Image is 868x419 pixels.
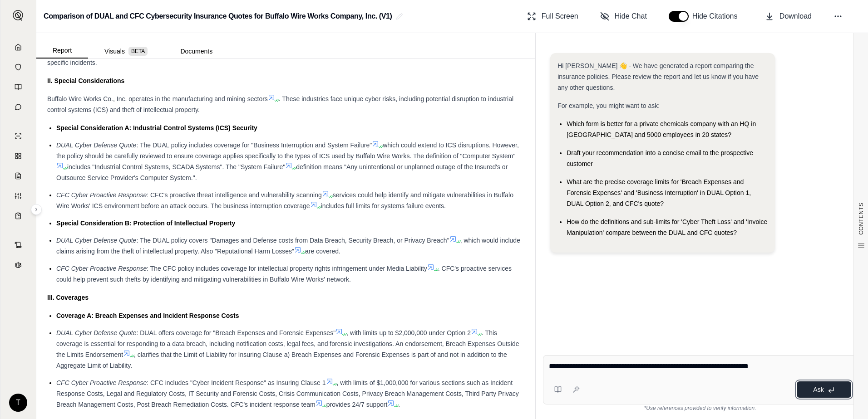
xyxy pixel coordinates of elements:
[6,256,30,274] a: Legal Search Engine
[56,351,507,369] span: , clarifies that the Limit of Liability for Insuring Clause a) Breach Expenses and Forensic Expen...
[56,237,520,255] span: , which would include claims arising from the theft of intellectual property. Also "Reputational ...
[398,401,400,408] span: .
[6,207,30,225] a: Coverage Table
[557,62,759,91] span: Hi [PERSON_NAME] 👋 - We have generated a report comparing the insurance policies. Please review t...
[6,127,30,145] a: Single Policy
[56,379,519,408] span: , with limits of $1,000,000 for various sections such as Incident Response Costs, Legal and Regul...
[136,329,335,336] span: : DUAL offers coverage for "Breach Expenses and Forensic Expenses"
[543,404,857,412] div: *Use references provided to verify information.
[567,149,753,167] span: Draft your recommendation into a concise email to the prospective customer
[56,329,519,358] span: . This coverage is essential for responding to a data breach, including notification costs, legal...
[6,78,30,96] a: Prompt Library
[779,11,812,22] span: Download
[47,77,124,84] strong: II. Special Considerations
[523,7,582,25] button: Full Screen
[567,120,756,138] span: Which form is better for a private chemicals company with an HQ in [GEOGRAPHIC_DATA] and 5000 emp...
[56,163,508,181] span: definition means "Any unintentional or unplanned outage of the Insured's or Outsource Service Pro...
[147,265,427,272] span: : The CFC policy includes coverage for intellectual property rights infringement under Media Liab...
[6,147,30,165] a: Policy Comparisons
[6,98,30,116] a: Chat
[56,265,512,283] span: . CFC's proactive services could help prevent such thefts by identifying and mitigating vulnerabi...
[56,329,136,336] span: DUAL Cyber Defense Quote
[128,47,148,56] span: BETA
[47,95,268,102] span: Buffalo Wire Works Co., Inc. operates in the manufacturing and mining sectors
[6,236,30,254] a: Contract Analysis
[567,218,767,236] span: How do the definitions and sub-limits for 'Cyber Theft Loss' and 'Invoice Manipulation' compare b...
[136,237,449,244] span: : The DUAL policy covers "Damages and Defense costs from Data Breach, Security Breach, or Privacy...
[813,386,824,393] span: Ask
[164,44,229,58] button: Documents
[31,204,42,215] button: Expand sidebar
[56,312,239,319] span: Coverage A: Breach Expenses and Incident Response Costs
[56,379,147,386] span: CFC Cyber Proactive Response
[136,141,372,149] span: : The DUAL policy includes coverage for "Business Interruption and System Failure"
[858,203,865,235] span: CONTENTS
[797,381,851,398] button: Ask
[47,15,513,66] span: , which may be critical depending on Buffalo Wire Works' specific risk assessment. A potential co...
[88,44,164,58] button: Visuals
[6,187,30,205] a: Custom Report
[67,163,285,171] span: includes "Industrial Control Systems, SCADA Systems". The "System Failure"
[761,7,815,25] button: Download
[56,191,147,199] span: CFC Cyber Proactive Response
[9,6,27,24] button: Expand sidebar
[147,191,322,199] span: : CFC's proactive threat intelligence and vulnerability scanning
[346,329,471,336] span: , with limits up to $2,000,000 under Option 2
[56,141,136,149] span: DUAL Cyber Defense Quote
[36,43,88,58] button: Report
[557,102,660,109] span: For example, you might want to ask:
[147,379,325,386] span: : CFC includes "Cyber Incident Response" as Insuring Clause 1
[44,8,392,24] h2: Comparison of DUAL and CFC Cybersecurity Insurance Quotes for Buffalo Wire Works Company, Inc. (V1)
[567,178,751,207] span: What are the precise coverage limits for 'Breach Expenses and Forensic Expenses' and 'Business In...
[56,219,235,227] span: Special Consideration B: Protection of Intellectual Property
[597,7,651,25] button: Hide Chat
[6,167,30,185] a: Claim Coverage
[692,11,743,22] span: Hide Citations
[56,265,147,272] span: CFC Cyber Proactive Response
[321,202,446,209] span: includes full limits for systems failure events.
[56,141,519,160] span: which could extend to ICS disruptions. However, the policy should be carefully reviewed to ensure...
[56,237,136,244] span: DUAL Cyber Defense Quote
[6,38,30,56] a: Home
[305,248,340,255] span: are covered.
[542,11,578,22] span: Full Screen
[9,394,27,412] div: T
[326,401,388,408] span: provides 24/7 support
[13,10,24,21] img: Expand sidebar
[47,294,89,301] strong: III. Coverages
[56,124,257,132] span: Special Consideration A: Industrial Control Systems (ICS) Security
[6,58,30,76] a: Documents Vault
[615,11,647,22] span: Hide Chat
[47,95,513,113] span: . These industries face unique cyber risks, including potential disruption to industrial control ...
[56,191,513,209] span: services could help identify and mitigate vulnerabilities in Buffalo Wire Works' ICS environment ...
